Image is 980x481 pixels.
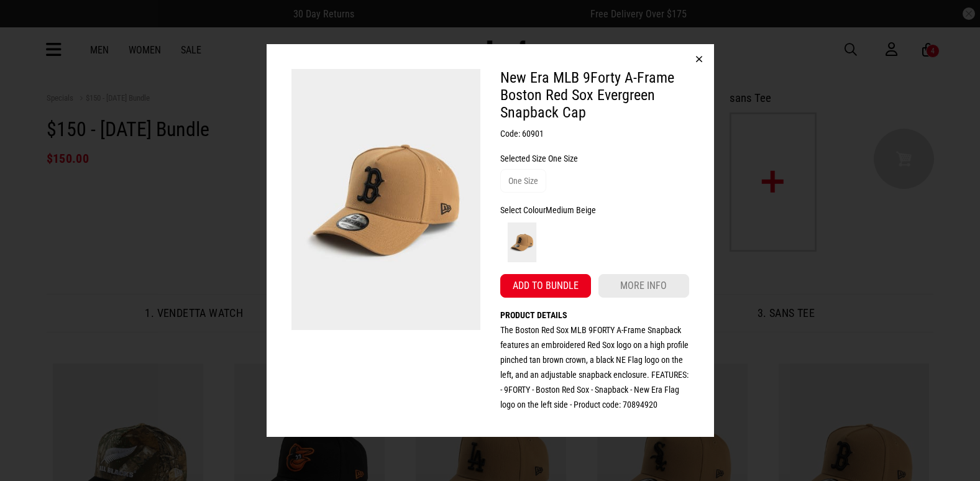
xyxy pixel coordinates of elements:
img: Medium Beige [502,222,542,262]
img: New Era Mlb 9forty A-frame Boston Red Sox Evergreen Snapback Cap in Brown [291,69,480,330]
h3: Code: 60901 [500,126,689,141]
h2: New Era MLB 9Forty A-Frame Boston Red Sox Evergreen Snapback Cap [500,69,689,121]
span: One Size [548,153,578,163]
span: Medium Beige [546,205,596,215]
h4: Product details [500,308,689,323]
div: One Size [508,173,538,188]
div: Selected Size [500,151,689,166]
iframe: LiveChat chat widget [928,429,980,481]
a: More info [598,274,689,298]
p: The Boston Red Sox MLB 9FORTY A-Frame Snapback features an embroidered Red Sox logo on a high pro... [500,323,689,412]
div: Select Colour [500,203,689,218]
button: Add to bundle [500,274,591,298]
